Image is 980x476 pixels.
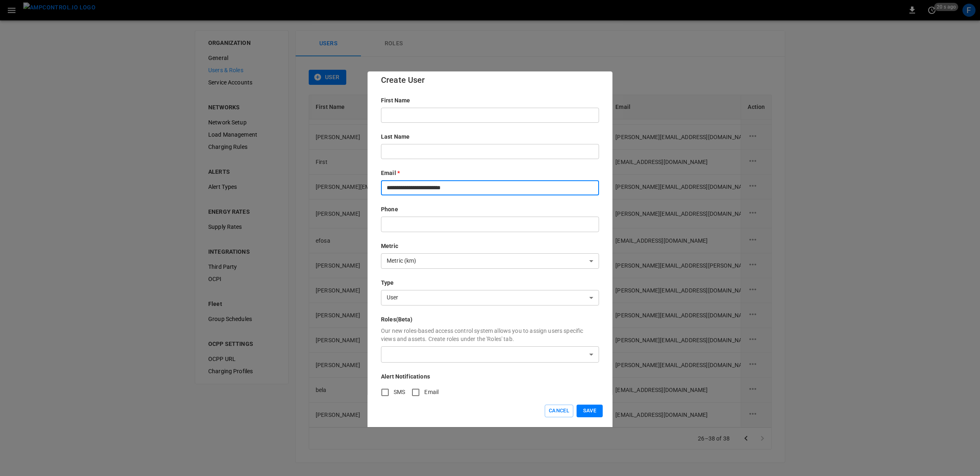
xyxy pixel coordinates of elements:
[577,405,603,417] button: Save
[381,169,599,177] p: Email
[381,290,599,306] div: User
[381,242,599,250] p: Metric
[381,205,599,213] p: Phone
[381,253,599,269] div: Metric (km)
[381,315,599,323] p: Roles (Beta)
[381,96,599,104] p: First Name
[381,372,599,381] p: Alert Notifications
[545,405,573,417] button: Cancel
[381,279,599,287] p: Type
[381,327,599,343] p: Our new roles-based access control system allows you to assign users specific views and assets. C...
[394,388,405,396] span: SMS
[381,133,599,141] p: Last Name
[381,73,599,96] h6: Create User
[424,388,439,396] span: Email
